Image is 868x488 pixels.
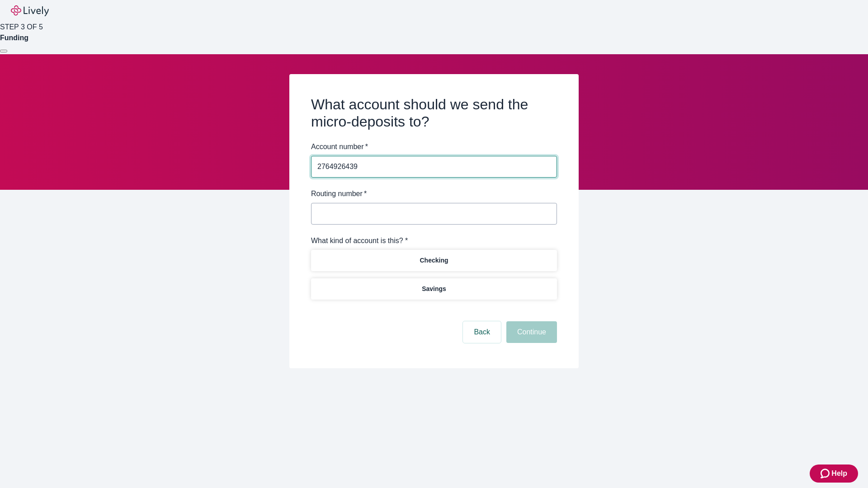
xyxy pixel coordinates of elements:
[422,284,446,294] p: Savings
[311,188,367,199] label: Routing number
[311,96,557,131] h2: What account should we send the micro-deposits to?
[311,235,408,246] label: What kind of account is this? *
[420,256,448,265] p: Checking
[831,468,847,479] span: Help
[311,278,557,300] button: Savings
[311,141,368,152] label: Account number
[11,5,49,16] img: Lively
[311,250,557,271] button: Checking
[821,468,831,479] svg: Zendesk support icon
[463,321,501,343] button: Back
[810,465,858,483] button: Zendesk support iconHelp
